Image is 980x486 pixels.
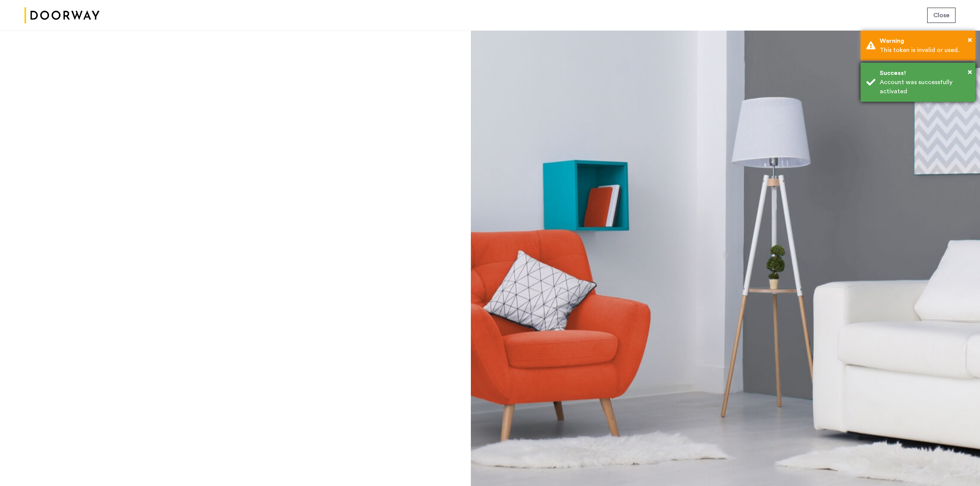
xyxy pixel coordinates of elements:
[24,1,100,30] img: logo
[927,8,955,23] button: button
[968,66,972,78] button: Close
[968,36,972,44] span: ×
[968,68,972,76] span: ×
[880,78,970,96] div: Account was successfully activated
[880,68,970,78] div: Success!
[880,46,970,55] div: This token is invalid or used.
[933,11,949,20] span: Close
[880,36,970,46] div: Warning
[968,34,972,46] button: Close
